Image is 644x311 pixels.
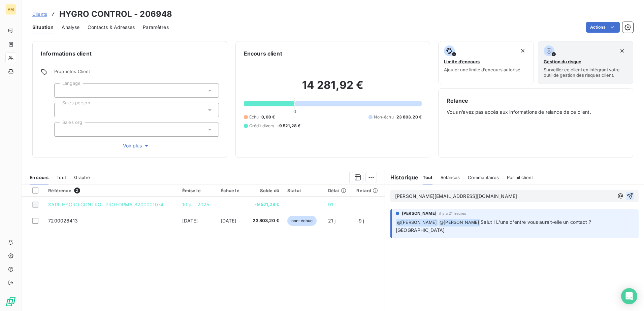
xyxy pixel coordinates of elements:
span: 7200026413 [48,218,78,223]
div: Open Intercom Messenger [621,288,637,304]
span: Contacts & Adresses [88,24,135,31]
span: Paramètres [143,24,169,31]
div: Échue le [221,188,242,193]
div: Émise le [182,188,213,193]
div: Délai [328,188,348,193]
span: -9 521,28 € [250,201,279,208]
span: 23 803,20 € [250,217,279,224]
span: 21 j [328,218,336,223]
div: Vous n’avez pas accès aux informations de relance de ce client. [447,97,625,149]
span: Surveiller ce client en intégrant votre outil de gestion des risques client. [544,67,627,78]
button: Actions [586,22,620,33]
span: Clients [32,11,47,17]
span: @ [PERSON_NAME] [396,219,438,227]
span: Relances [441,175,460,180]
span: Analyse [62,24,79,31]
span: 0,00 € [261,114,275,120]
span: Gestion du risque [544,59,581,64]
span: Non-échu [374,114,393,120]
span: Propriétés Client [54,69,219,78]
button: Gestion du risqueSurveiller ce client en intégrant votre outil de gestion des risques client. [538,41,633,84]
h6: Informations client [41,49,219,58]
span: Portail client [507,175,533,180]
span: Voir plus [123,142,150,149]
span: 91 j [328,202,336,207]
span: -9 j [356,218,364,223]
span: Échu [249,114,259,120]
span: Situation [32,24,54,31]
img: Logo LeanPay [5,296,16,307]
span: Limite d’encours [444,59,480,64]
h2: 14 281,92 € [244,78,422,99]
div: Statut [287,188,320,193]
div: Référence [48,187,174,194]
span: Tout [57,175,66,180]
span: En cours [30,175,49,180]
h3: HYGRO CONTROL - 206948 [59,8,172,20]
div: Retard [356,188,381,193]
span: SARL HYGRO CONTROL PROFORMA 8200001074 [48,202,163,207]
span: Commentaires [468,175,499,180]
span: Crédit divers [249,123,275,129]
span: il y a 21 heures [439,211,466,215]
span: 23 803,20 € [396,114,422,120]
span: @ [PERSON_NAME] [439,219,480,227]
h6: Encours client [244,49,282,58]
h6: Historique [385,173,419,181]
span: 10 juil. 2025 [182,202,210,207]
span: [PERSON_NAME][EMAIL_ADDRESS][DOMAIN_NAME] [395,193,517,199]
span: -9 521,28 € [277,123,301,129]
span: Ajouter une limite d’encours autorisé [444,67,520,72]
input: Ajouter une valeur [60,127,65,133]
span: Salut ! L'une d'entre vous aurait-elle un contact ? [GEOGRAPHIC_DATA] [396,219,592,233]
h6: Relance [447,97,625,105]
span: non-échue [287,216,317,226]
span: Graphe [74,175,90,180]
span: [DATE] [182,218,198,223]
div: Solde dû [250,188,279,193]
button: Voir plus [54,142,219,149]
div: AM [5,4,16,15]
button: Limite d’encoursAjouter une limite d’encours autorisé [438,41,534,84]
span: [DATE] [221,218,236,223]
span: Tout [423,175,433,180]
input: Ajouter une valeur [60,107,65,113]
span: 2 [74,187,80,194]
span: 0 [293,109,296,114]
span: [PERSON_NAME] [402,210,437,216]
a: Clients [32,11,47,18]
input: Ajouter une valeur [60,88,65,94]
